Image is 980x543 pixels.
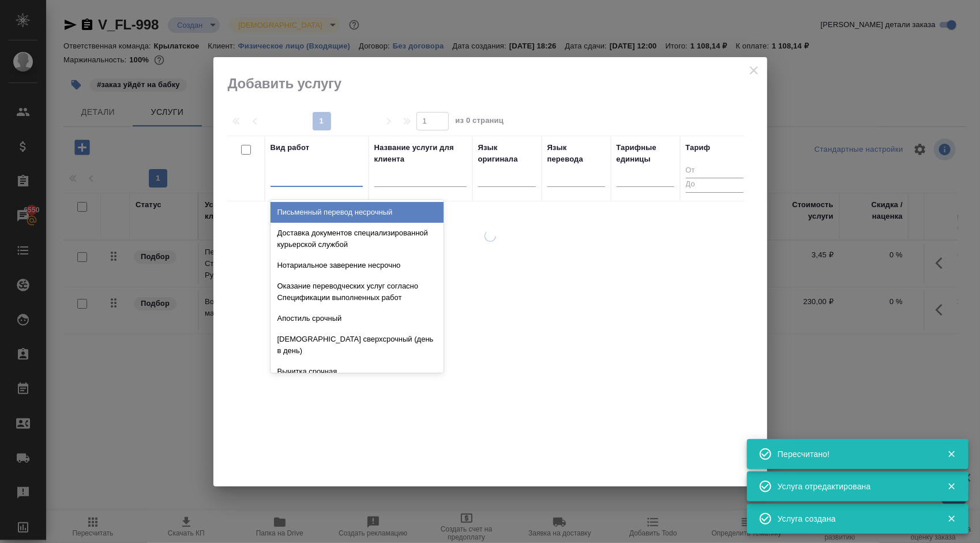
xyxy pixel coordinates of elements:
[374,142,467,165] div: Название услуги для клиента
[778,448,930,460] div: Пересчитано!
[271,329,444,361] div: [DEMOGRAPHIC_DATA] сверхсрочный (день в день)
[686,142,711,153] div: Тариф
[271,361,444,382] div: Вычитка срочная
[547,142,605,165] div: Язык перевода
[617,142,674,165] div: Тарифные единицы
[686,178,744,192] input: До
[271,255,444,276] div: Нотариальное заверение несрочно
[271,223,444,255] div: Доставка документов специализированной курьерской службой
[271,276,444,308] div: Оказание переводческих услуг согласно Спецификации выполненных работ
[271,308,444,329] div: Апостиль срочный
[940,514,963,524] button: Закрыть
[778,481,930,492] div: Услуга отредактирована
[686,164,744,178] input: От
[271,142,310,153] div: Вид работ
[271,202,444,223] div: Письменный перевод несрочный
[478,142,536,165] div: Язык оригинала
[940,449,963,459] button: Закрыть
[940,481,963,492] button: Закрыть
[778,513,930,525] div: Услуга создана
